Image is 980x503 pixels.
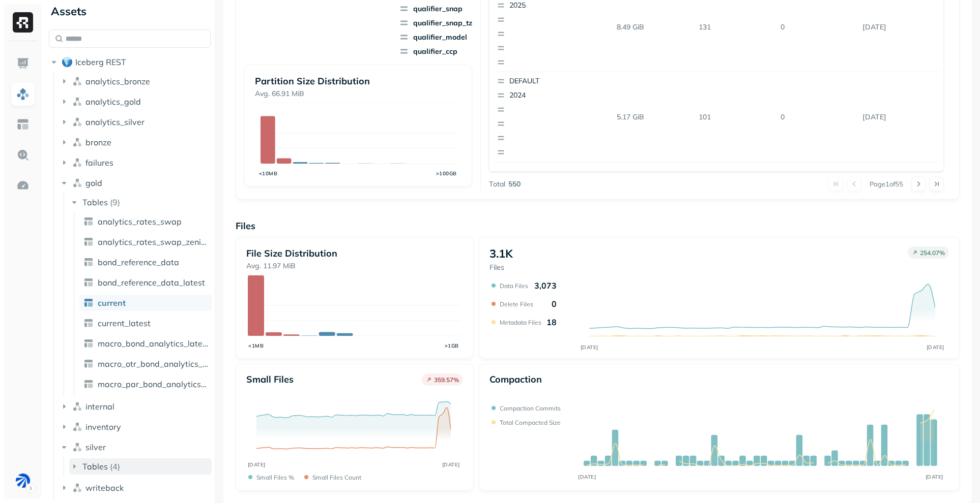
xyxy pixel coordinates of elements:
[85,178,102,188] span: gold
[776,18,858,36] p: 0
[72,76,82,86] img: namespace
[85,117,145,127] span: analytics_silver
[79,376,212,392] a: macro_par_bond_analytics_latest
[858,108,940,126] p: Oct 14, 2025
[82,461,108,471] span: Tables
[509,1,608,11] p: 2025
[72,117,82,127] img: namespace
[493,162,613,252] button: DEFAULT2023
[256,474,294,481] p: Small files %
[79,234,212,250] a: analytics_rates_swap_zenith
[776,108,858,126] p: 0
[13,12,33,33] img: Ryft
[83,257,94,267] img: table
[110,461,120,471] p: ( 4 )
[85,97,141,107] span: analytics_gold
[98,277,205,288] span: bond_reference_data_latest
[16,148,30,162] img: Query Explorer
[79,274,212,291] a: bond_reference_data_latest
[85,137,111,147] span: bronze
[534,280,557,291] p: 3,073
[16,474,30,488] img: BAM
[79,335,212,352] a: macro_bond_analytics_latest
[16,87,30,101] img: Assets
[399,4,472,14] span: qualifier_snap
[98,298,126,308] span: current
[79,356,212,372] a: macro_otr_bond_analytics_latest
[72,137,82,147] img: namespace
[110,197,120,207] p: ( 9 )
[16,57,30,70] img: Dashboard
[59,134,211,150] button: bronze
[399,32,472,42] span: qualifier_model
[695,108,776,126] p: 101
[16,179,30,192] img: Optimization
[59,439,211,455] button: silver
[83,379,94,389] img: table
[72,483,82,493] img: namespace
[312,474,361,481] p: Small files count
[79,295,212,311] a: current
[578,474,596,480] tspan: [DATE]
[434,376,459,384] p: 359.57 %
[493,72,613,162] button: DEFAULT2024
[552,299,557,309] p: 0
[613,108,695,126] p: 5.17 GiB
[72,442,82,452] img: namespace
[69,458,212,475] button: Tables(4)
[16,118,30,131] img: Asset Explorer
[500,419,561,426] p: Total compacted size
[83,359,94,369] img: table
[246,373,294,385] p: Small files
[85,442,106,452] span: silver
[509,76,608,86] p: DEFAULT
[83,298,94,308] img: table
[72,422,82,432] img: namespace
[59,398,211,415] button: internal
[926,344,944,351] tspan: [DATE]
[259,170,278,177] tspan: <10MB
[246,247,463,259] p: File Size Distribution
[255,75,461,87] p: Partition Size Distribution
[49,54,211,70] button: Iceberg REST
[399,46,472,56] span: qualifier_ccp
[83,318,94,328] img: table
[72,158,82,168] img: namespace
[83,338,94,349] img: table
[85,483,124,493] span: writeback
[920,249,945,257] p: 254.07 %
[98,237,208,247] span: analytics_rates_swap_zenith
[98,318,151,328] span: current_latest
[509,166,608,176] p: DEFAULT
[79,315,212,331] a: current_latest
[69,194,212,210] button: Tables(9)
[613,18,695,36] p: 8.49 GiB
[489,179,505,189] p: Total
[98,257,179,267] span: bond_reference_data
[62,57,72,67] img: root
[85,158,113,168] span: failures
[59,480,211,496] button: writeback
[98,359,208,369] span: macro_otr_bond_analytics_latest
[59,114,211,130] button: analytics_silver
[445,342,459,349] tspan: >1GB
[925,474,943,480] tspan: [DATE]
[79,213,212,230] a: analytics_rates_swap
[59,93,211,110] button: analytics_gold
[72,401,82,412] img: namespace
[59,175,211,191] button: gold
[72,97,82,107] img: namespace
[72,178,82,188] img: namespace
[509,90,608,101] p: 2024
[85,76,150,86] span: analytics_bronze
[83,216,94,227] img: table
[59,419,211,435] button: inventory
[500,319,541,326] p: Metadata Files
[98,216,182,227] span: analytics_rates_swap
[500,300,533,308] p: Delete Files
[508,179,521,189] p: 550
[85,401,114,412] span: internal
[246,261,463,271] p: Avg. 11.97 MiB
[399,18,472,28] span: qualifier_snap_tz
[85,422,121,432] span: inventory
